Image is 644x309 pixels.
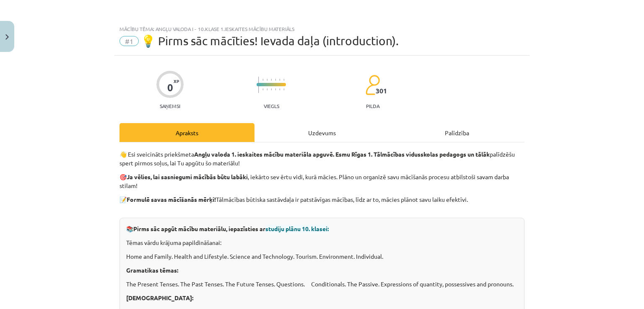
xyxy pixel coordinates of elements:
p: The Present Tenses. The Past Tenses. The Future Tenses. Questions. Conditionals. The Passive. Exp... [126,280,518,288]
img: icon-short-line-57e1e144782c952c97e751825c79c345078a6d821885a25fce030b3d8c18986b.svg [262,88,263,90]
p: 👋 Esi sveicināts priekšmeta palīdzēšu spert pirmos soļus, lai Tu apgūtu šo materiālu! [119,150,525,167]
p: Tēmas vārdu krājuma papildināšanai: [126,238,518,247]
img: icon-short-line-57e1e144782c952c97e751825c79c345078a6d821885a25fce030b3d8c18986b.svg [279,79,280,81]
div: Uzdevums [254,123,390,142]
strong: Formulē savas mācīšanās mērķi! [127,196,216,203]
p: Saņemsi [156,103,184,109]
img: icon-short-line-57e1e144782c952c97e751825c79c345078a6d821885a25fce030b3d8c18986b.svg [271,79,272,81]
img: icon-short-line-57e1e144782c952c97e751825c79c345078a6d821885a25fce030b3d8c18986b.svg [275,88,276,90]
img: icon-close-lesson-0947bae3869378f0d4975bcd49f059093ad1ed9edebbc8119c70593378902aed.svg [5,34,9,40]
p: Home and Family. Health and Lifestyle. Science and Technology. Tourism. Environment. Individual. [126,252,518,261]
div: Palīdzība [390,123,525,142]
p: pilda [366,103,379,109]
strong: Angļu valoda 1. ieskaites mācību materiāla apguvē. Esmu Rīgas 1. Tālmācības vidusskolas pedagogs ... [194,150,490,158]
span: #1 [119,36,139,46]
img: icon-long-line-d9ea69661e0d244f92f715978eff75569469978d946b2353a9bb055b3ed8787d.svg [258,77,259,93]
img: icon-short-line-57e1e144782c952c97e751825c79c345078a6d821885a25fce030b3d8c18986b.svg [283,88,284,90]
img: icon-short-line-57e1e144782c952c97e751825c79c345078a6d821885a25fce030b3d8c18986b.svg [267,88,267,90]
span: 301 [376,87,387,95]
p: 📚 [126,224,518,233]
img: icon-short-line-57e1e144782c952c97e751825c79c345078a6d821885a25fce030b3d8c18986b.svg [271,88,272,90]
img: students-c634bb4e5e11cddfef0936a35e636f08e4e9abd3cc4e673bd6f9a4125e45ecb1.svg [365,75,380,95]
img: icon-short-line-57e1e144782c952c97e751825c79c345078a6d821885a25fce030b3d8c18986b.svg [267,79,267,81]
strong: [DEMOGRAPHIC_DATA]: [126,294,193,301]
div: Apraksts [119,123,254,142]
strong: Gramatikas tēmas: [126,266,178,274]
p: Viegls [264,103,279,109]
span: 💡 Pirms sāc mācīties! Ievada daļa (introduction). [141,34,399,48]
p: 📝 Tālmācības būtiska sastāvdaļa ir patstāvīgas mācības, līdz ar to, mācies plānot savu laiku efek... [119,195,525,213]
p: 🎯 , iekārto sev ērtu vidi, kurā mācies. Plāno un organizē savu mācīšanās procesu atbilstoši savam... [119,173,525,190]
strong: Pirms sāc apgūt mācību materiālu, iepazīsties ar [133,225,329,232]
span: XP [174,79,179,83]
img: icon-short-line-57e1e144782c952c97e751825c79c345078a6d821885a25fce030b3d8c18986b.svg [279,88,280,90]
img: icon-short-line-57e1e144782c952c97e751825c79c345078a6d821885a25fce030b3d8c18986b.svg [275,79,276,81]
div: Mācību tēma: Angļu valoda i - 10.klase 1.ieskaites mācību materiāls [119,26,525,32]
div: 0 [167,82,173,93]
strong: Ja vēlies, lai sasniegumi mācībās būtu labāki [127,173,248,180]
img: icon-short-line-57e1e144782c952c97e751825c79c345078a6d821885a25fce030b3d8c18986b.svg [283,79,284,81]
img: icon-short-line-57e1e144782c952c97e751825c79c345078a6d821885a25fce030b3d8c18986b.svg [262,79,263,81]
span: studiju plānu 10. klasei: [265,225,329,232]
